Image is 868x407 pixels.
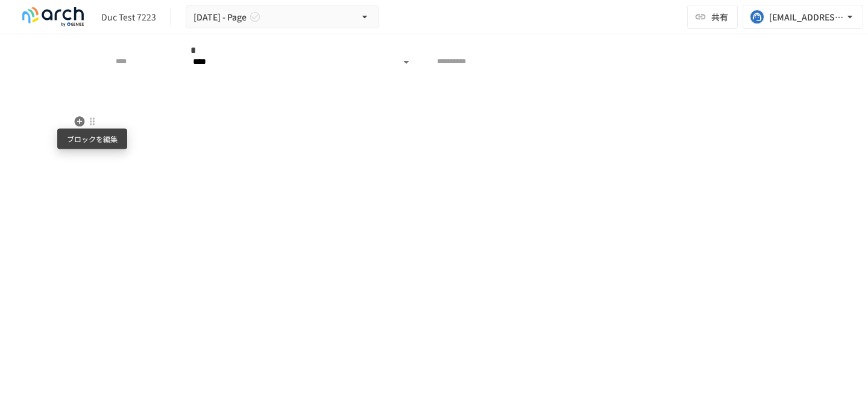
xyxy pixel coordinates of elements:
div: [EMAIL_ADDRESS][DOMAIN_NAME] [769,10,844,25]
span: [DATE] - Page [193,10,247,25]
span: 共有 [711,10,728,23]
img: logo-default@2x-9cf2c760.svg [14,7,92,26]
button: 共有 [687,5,738,29]
button: [EMAIL_ADDRESS][DOMAIN_NAME] [743,5,863,29]
button: [DATE] - Page [186,5,379,29]
div: ブロックを編集 [57,129,127,149]
div: Duc Test 7223 [101,11,156,23]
